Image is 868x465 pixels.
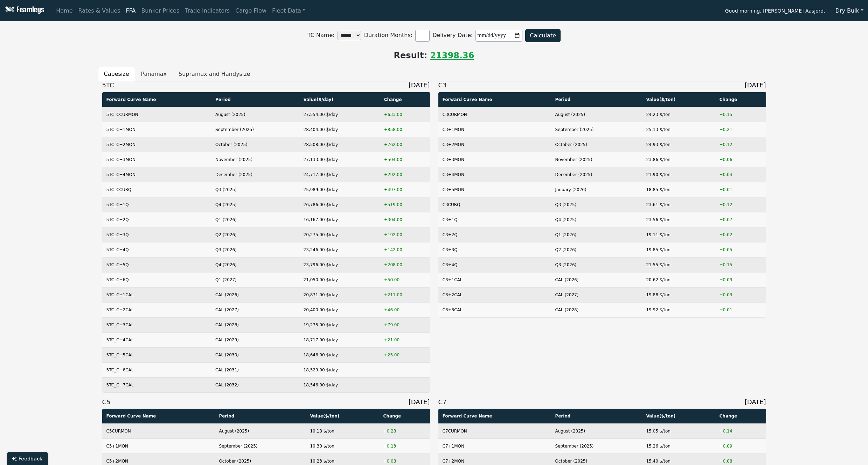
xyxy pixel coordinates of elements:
td: +0.14 [715,424,766,439]
button: Panamax [135,67,173,81]
td: 5TC_C+4MON [102,167,211,182]
td: 5TC_C+4CAL [102,332,211,347]
td: 5TC_C+6Q [102,272,211,287]
td: +0.21 [715,122,766,137]
td: 24.23 $/ton [642,107,715,122]
td: 23.61 $/ton [642,197,715,212]
td: September (2025) [551,122,642,137]
td: C3+3Q [438,242,551,257]
select: TC Name: [338,31,361,40]
td: C3+1CAL [438,272,551,287]
a: Bunker Prices [138,4,182,18]
td: 10.18 $/ton [306,424,379,439]
td: C3+4Q [438,257,551,272]
th: Change [715,92,766,107]
td: +25.00 [380,347,430,362]
td: +21.00 [380,332,430,347]
button: Supramax and Handysize [173,67,256,81]
td: 26,786.00 $/day [299,197,380,212]
td: +0.01 [715,182,766,197]
td: October (2025) [211,137,299,152]
td: C7+1MON [438,439,551,454]
label: TC Name: [307,28,364,43]
td: 23.56 $/ton [642,212,715,227]
a: Cargo Flow [232,4,269,18]
td: 23,246.00 $/day [299,242,380,257]
td: 5TC_C+2CAL [102,302,211,317]
td: Q4 (2026) [211,257,299,272]
td: 5TC_C+3CAL [102,317,211,332]
td: 15.26 $/ton [642,439,715,454]
td: C3+2MON [438,137,551,152]
td: C3+4MON [438,167,551,182]
td: 5TC_C+1CAL [102,287,211,302]
td: 28,404.00 $/day [299,122,380,137]
td: 5TC_C+7CAL [102,377,211,392]
td: +211.00 [380,287,430,302]
td: 19,275.00 $/day [299,317,380,332]
td: +0.12 [715,137,766,152]
td: 5TC_C+1MON [102,122,211,137]
td: CAL (2028) [551,302,642,317]
td: +0.12 [715,197,766,212]
td: Q4 (2025) [211,197,299,212]
td: C3+2CAL [438,287,551,302]
td: C3+1Q [438,212,551,227]
td: 19.92 $/ton [642,302,715,317]
td: +0.06 [715,152,766,167]
td: +0.15 [715,107,766,122]
td: 5TC_C+2Q [102,212,211,227]
td: C3+2Q [438,227,551,242]
th: Value ($/ton) [306,409,379,424]
h3: C5 [102,398,430,406]
div: Result: [3,50,865,61]
td: +304.00 [380,212,430,227]
button: Dry Bulk [831,4,868,17]
td: 5TC_C+1Q [102,197,211,212]
td: August (2025) [211,107,299,122]
td: Q3 (2025) [211,182,299,197]
td: 5TC_C+5Q [102,257,211,272]
td: +0.09 [715,439,766,454]
td: October (2025) [551,137,642,152]
td: 19.88 $/ton [642,287,715,302]
img: Fearnleys Logo [4,6,44,15]
th: Period [215,409,306,424]
td: 5TC_C+5CAL [102,347,211,362]
span: [DATE] [409,81,430,89]
td: CAL (2030) [211,347,299,362]
td: +0.09 [715,272,766,287]
td: CAL (2031) [211,362,299,377]
a: FFA [123,4,139,18]
td: - [380,377,430,392]
input: Delivery Date: [475,30,522,42]
td: CAL (2028) [211,317,299,332]
td: 18,717.00 $/day [299,332,380,347]
th: Change [380,92,430,107]
td: 21,050.00 $/day [299,272,380,287]
th: Value ($/day) [299,92,380,107]
td: 15.05 $/ton [642,424,715,439]
td: C5+1MON [102,439,215,454]
td: CAL (2027) [551,287,642,302]
td: 27,554.00 $/day [299,107,380,122]
td: 18,529.00 $/day [299,362,380,377]
td: December (2025) [551,167,642,182]
td: 5TC_C+3MON [102,152,211,167]
td: 5TC_CCURQ [102,182,211,197]
td: 18,646.00 $/day [299,347,380,362]
th: Change [379,409,430,424]
td: 20.62 $/ton [642,272,715,287]
td: C3+5MON [438,182,551,197]
td: 10.30 $/ton [306,439,379,454]
td: +0.28 [379,424,430,439]
span: 21398.36 [430,51,474,60]
td: Q1 (2026) [211,212,299,227]
th: Forward Curve Name [102,92,211,107]
td: 24.93 $/ton [642,137,715,152]
td: September (2025) [215,439,306,454]
td: 19.85 $/ton [642,242,715,257]
td: 16,167.00 $/day [299,212,380,227]
td: +142.00 [380,242,430,257]
td: CAL (2026) [551,272,642,287]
